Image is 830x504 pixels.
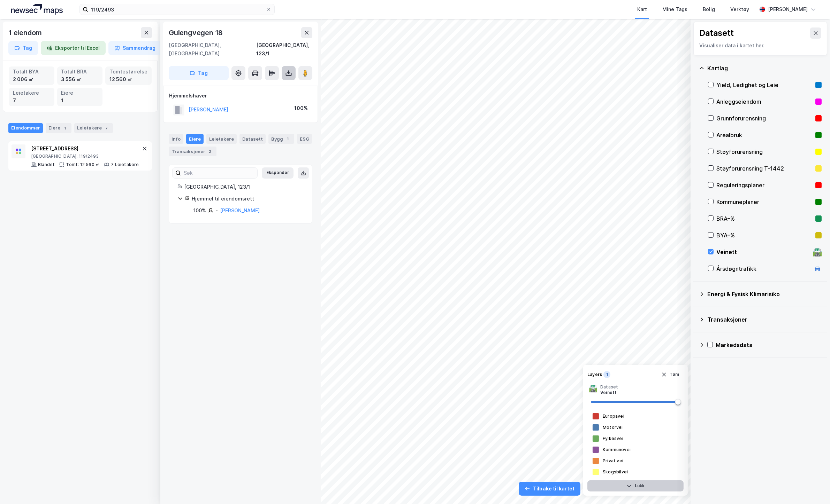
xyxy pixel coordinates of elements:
[716,341,822,349] div: Markedsdata
[62,125,69,132] div: 1
[169,27,224,38] div: Gulengvegen 18
[31,144,139,153] div: [STREET_ADDRESS]
[186,134,204,144] div: Eiere
[184,183,304,191] div: [GEOGRAPHIC_DATA], 123/1
[109,68,147,76] div: Tomtestørrelse
[707,315,822,324] div: Transaksjoner
[716,198,813,206] div: Kommuneplaner
[716,81,813,89] div: Yield, Ledighet og Leie
[169,147,216,156] div: Transaksjoner
[220,207,260,213] a: [PERSON_NAME]
[38,162,55,167] div: Blandet
[169,41,256,58] div: [GEOGRAPHIC_DATA], [GEOGRAPHIC_DATA]
[699,41,821,50] div: Visualiser data i kartet her.
[603,425,623,430] div: Motorvei
[716,214,813,223] div: BRA–%
[662,5,687,14] div: Mine Tags
[603,469,628,475] div: Skogsbilvei
[813,247,822,257] div: 🛣️
[707,290,822,298] div: Energi & Fysisk Klimarisiko
[8,27,43,38] div: 1 eiendom
[41,41,106,55] button: Eksporter til Excel
[716,231,813,239] div: BYA–%
[795,471,830,504] div: Kontrollprogram for chat
[169,134,183,144] div: Info
[587,480,684,491] button: Lukk
[207,148,214,155] div: 2
[74,123,113,133] div: Leietakere
[716,248,810,256] div: Veinett
[716,131,813,139] div: Arealbruk
[169,92,312,100] div: Hjemmelshaver
[31,153,139,159] div: [GEOGRAPHIC_DATA], 119/2493
[716,114,813,123] div: Grunnforurensning
[587,372,602,377] div: Layers
[215,206,218,215] div: -
[13,76,50,83] div: 2 006 ㎡
[707,64,822,72] div: Kartlag
[61,68,99,76] div: Totalt BRA
[589,384,597,395] div: 🛣️
[61,89,99,97] div: Eiere
[603,447,631,452] div: Kommunevei
[46,123,71,133] div: Eiere
[181,168,257,178] input: Søk
[262,167,294,179] button: Ekspander
[111,162,139,167] div: 7 Leietakere
[716,164,813,173] div: Støyforurensning T-1442
[716,265,810,273] div: Årsdøgntrafikk
[239,134,266,144] div: Datasett
[600,384,618,390] div: Dataset
[699,27,734,39] div: Datasett
[600,390,618,395] div: Veinett
[169,66,229,80] button: Tag
[603,436,623,441] div: Fylkesvei
[103,125,110,132] div: 7
[795,471,830,504] iframe: Chat Widget
[716,97,813,106] div: Anleggseiendom
[294,104,308,112] div: 100%
[61,76,99,83] div: 3 556 ㎡
[66,162,100,167] div: Tomt: 12 560 ㎡
[768,5,808,14] div: [PERSON_NAME]
[716,181,813,189] div: Reguleringsplaner
[637,5,647,14] div: Kart
[206,134,237,144] div: Leietakere
[11,4,63,15] img: logo.a4113a55bc3d86da70a041830d287a7e.svg
[13,89,50,97] div: Leietakere
[61,97,99,104] div: 1
[603,414,624,419] div: Europavei
[13,97,50,104] div: 7
[284,135,291,142] div: 1
[109,76,147,83] div: 12 560 ㎡
[88,4,266,15] input: Søk på adresse, matrikkel, gårdeiere, leietakere eller personer
[703,5,715,14] div: Bolig
[519,482,580,496] button: Tilbake til kartet
[193,206,206,215] div: 100%
[657,369,684,380] button: Tøm
[192,195,304,203] div: Hjemmel til eiendomsrett
[8,41,38,55] button: Tag
[108,41,161,55] button: Sammendrag
[716,148,813,156] div: Støyforurensning
[297,134,312,144] div: ESG
[256,41,312,58] div: [GEOGRAPHIC_DATA], 123/1
[603,371,610,378] div: 1
[730,5,749,14] div: Verktøy
[268,134,294,144] div: Bygg
[13,68,50,76] div: Totalt BYA
[603,458,623,464] div: Privat vei
[8,123,43,133] div: Eiendommer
